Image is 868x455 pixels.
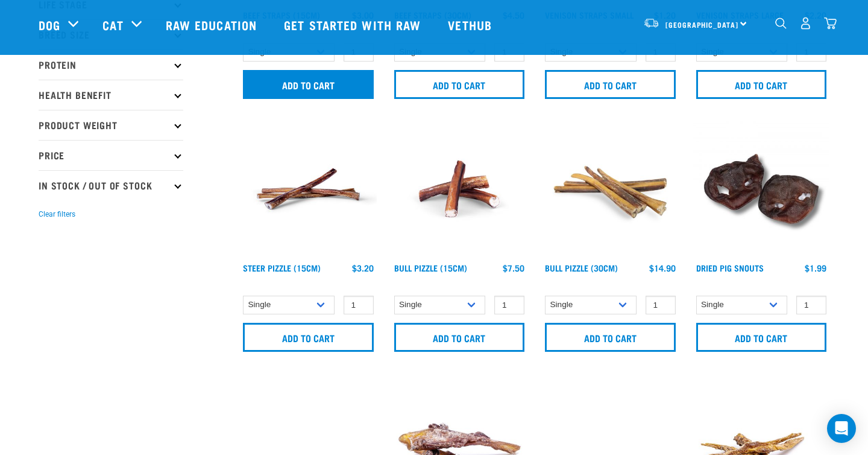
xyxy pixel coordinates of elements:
[542,121,679,258] img: Bull Pizzle 30cm for Dogs
[240,121,377,258] img: Raw Essentials Steer Pizzle 15cm
[436,1,507,49] a: Vethub
[824,17,837,30] img: home-icon@2x.png
[243,70,374,99] input: Add to cart
[394,266,467,270] a: Bull Pizzle (15cm)
[39,80,183,110] p: Health Benefit
[696,323,827,352] input: Add to cart
[649,263,676,273] div: $14.90
[243,266,321,270] a: Steer Pizzle (15cm)
[39,16,60,34] a: Dog
[394,323,525,352] input: Add to cart
[39,110,183,140] p: Product Weight
[545,70,676,99] input: Add to cart
[352,263,374,273] div: $3.20
[39,49,183,80] p: Protein
[646,296,676,314] input: 1
[693,121,830,258] img: IMG 9990
[272,1,436,49] a: Get started with Raw
[775,17,787,29] img: home-icon-1@2x.png
[494,296,524,314] input: 1
[696,70,827,99] input: Add to cart
[391,121,528,258] img: Bull Pizzle
[799,17,812,30] img: user.png
[503,263,524,273] div: $7.50
[344,296,374,314] input: 1
[102,16,123,34] a: Cat
[805,263,826,273] div: $1.99
[696,266,764,270] a: Dried Pig Snouts
[39,209,75,220] button: Clear filters
[39,140,183,170] p: Price
[796,296,826,314] input: 1
[545,323,676,352] input: Add to cart
[243,323,374,352] input: Add to cart
[665,22,738,27] span: [GEOGRAPHIC_DATA]
[39,170,183,200] p: In Stock / Out Of Stock
[154,1,272,49] a: Raw Education
[394,70,525,99] input: Add to cart
[827,414,856,443] div: Open Intercom Messenger
[545,266,618,270] a: Bull Pizzle (30cm)
[643,17,659,28] img: van-moving.png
